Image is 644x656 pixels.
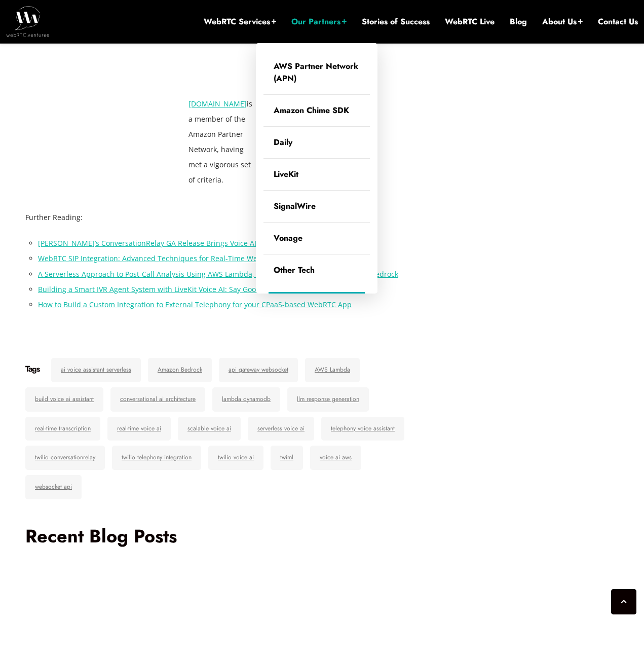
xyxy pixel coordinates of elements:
[287,387,369,412] a: llm response generation
[25,210,415,225] p: Further Reading:
[248,417,314,441] a: serverless voice ai
[263,51,370,94] a: AWS Partner Network (APN)
[291,16,347,27] a: Our Partners
[263,254,370,286] a: Other Tech
[25,387,103,412] a: build voice ai assistant
[38,253,370,263] a: WebRTC SIP Integration: Advanced Techniques for Real-Time Web and Telephony Communication
[263,95,370,126] a: Amazon Chime SDK
[188,96,252,188] figcaption: is a member of the Amazon Partner Network, having met a vigorous set of criteria.
[271,446,303,470] a: twiml
[212,387,280,412] a: lambda dynamodb
[188,32,249,93] img: WebRTC.ventures is a member of the Amazon Partner Network
[178,417,241,441] a: scalable voice ai
[208,446,263,470] a: twilio voice ai
[38,300,352,309] a: How to Build a Custom Integration to External Telephony for your CPaaS-based WebRTC App
[542,16,583,27] a: About Us
[107,417,171,441] a: real-time voice ai
[38,238,359,248] a: [PERSON_NAME]’s ConversationRelay GA Release Brings Voice AI to the Enterprise Mainstream
[263,191,370,222] a: SignalWire
[219,358,298,382] a: api gateway websocket
[112,446,201,470] a: twilio telephony integration
[263,127,370,158] a: Daily
[321,417,404,441] a: telephony voice assistant
[188,99,247,108] a: [DOMAIN_NAME]
[51,358,141,382] a: ai voice assistant serverless
[510,16,527,27] a: Blog
[25,364,39,374] h6: Tags
[310,446,361,470] a: voice ai aws
[25,446,105,470] a: twilio conversationrelay
[38,284,344,294] a: Building a Smart IVR Agent System with LiveKit Voice AI: Say Goodbye to “Press 1 for Sales”
[263,159,370,190] a: LiveKit
[25,475,82,499] a: websocket api
[445,16,495,27] a: WebRTC Live
[25,525,415,547] h3: Recent Blog Posts
[6,6,49,37] img: WebRTC.ventures
[38,269,398,279] a: A Serverless Approach to Post-Call Analysis Using AWS Lambda, Amazon Transcribe, and Amazon Bedrock
[305,358,360,382] a: AWS Lambda
[110,387,205,412] a: conversational ai architecture
[204,16,276,27] a: WebRTC Services
[598,16,638,27] a: Contact Us
[25,417,100,441] a: real-time transcription
[148,358,212,382] a: Amazon Bedrock
[362,16,430,27] a: Stories of Success
[263,223,370,254] a: Vonage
